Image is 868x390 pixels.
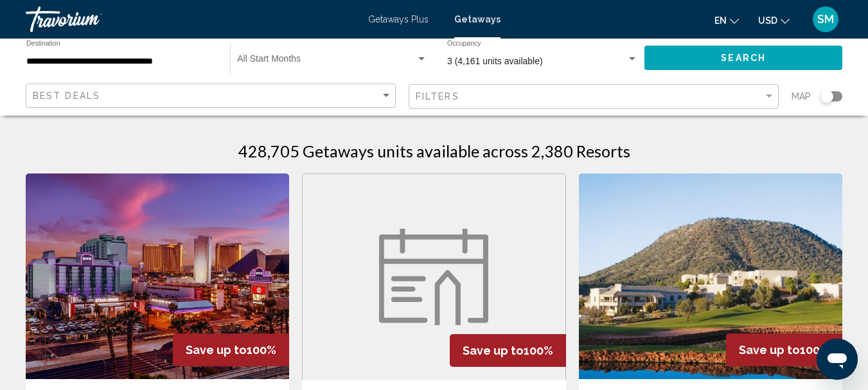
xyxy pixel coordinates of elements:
button: Search [644,46,842,69]
button: Change language [714,11,739,30]
span: Map [792,87,811,105]
span: Save up to [186,343,247,357]
h1: 428,705 Getaways units available across 2,380 Resorts [238,141,630,161]
mat-select: Sort by [33,91,392,102]
a: Getaways Plus [368,14,429,24]
button: User Menu [809,6,842,33]
div: 100% [450,334,566,367]
span: Best Deals [33,91,100,101]
a: Getaways [454,14,500,24]
iframe: Кнопка запуска окна обмена сообщениями [817,339,858,380]
span: Filters [416,91,459,102]
img: week.svg [379,229,488,325]
span: 3 (4,161 units available) [447,56,543,66]
img: RM79E01X.jpg [26,173,289,379]
button: Filter [409,84,779,110]
a: Travorium [26,6,355,32]
button: Change currency [758,11,790,30]
span: Save up to [463,344,524,357]
span: Search [721,53,766,64]
span: USD [758,15,777,26]
img: 4061E01X.jpg [579,173,842,379]
span: en [714,15,727,26]
span: SM [817,13,834,26]
div: 100% [173,333,289,366]
span: Save up to [739,343,800,357]
div: 100% [726,333,842,366]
